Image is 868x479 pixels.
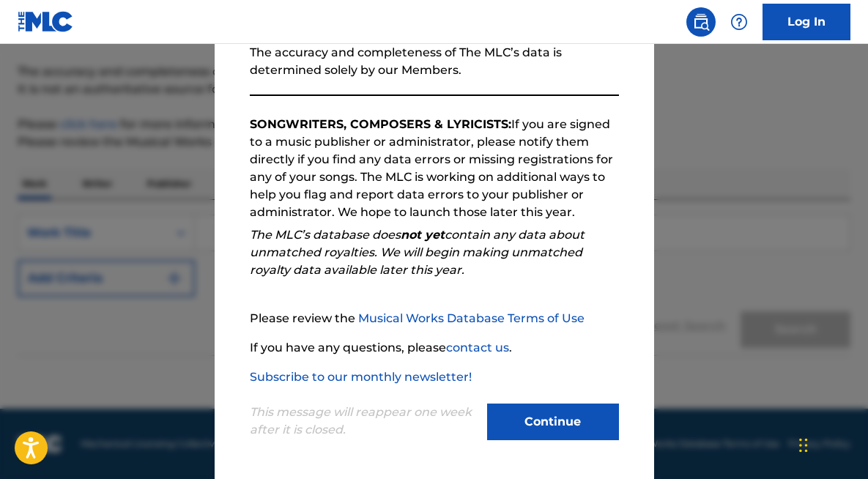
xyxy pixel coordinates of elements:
a: contact us [446,341,509,354]
img: search [692,13,710,31]
a: Musical Works Database Terms of Use [358,311,585,325]
div: Drag [799,423,808,467]
div: Help [724,7,754,37]
a: Log In [763,4,850,40]
p: Please review the [250,310,619,327]
a: Subscribe to our monthly newsletter! [250,370,472,384]
img: MLC Logo [18,11,74,32]
p: This message will reappear one week after it is closed. [250,404,478,439]
p: If you are signed to a music publisher or administrator, please notify them directly if you find ... [250,116,619,221]
a: Public Search [686,7,716,37]
strong: not yet [401,228,445,242]
strong: SONGWRITERS, COMPOSERS & LYRICISTS: [250,117,511,131]
button: Continue [487,404,619,440]
img: help [730,13,748,31]
em: The MLC’s database does contain any data about unmatched royalties. We will begin making unmatche... [250,228,585,277]
p: If you have any questions, please . [250,339,619,357]
iframe: Chat Widget [795,409,868,479]
p: The accuracy and completeness of The MLC’s data is determined solely by our Members. [250,44,619,79]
